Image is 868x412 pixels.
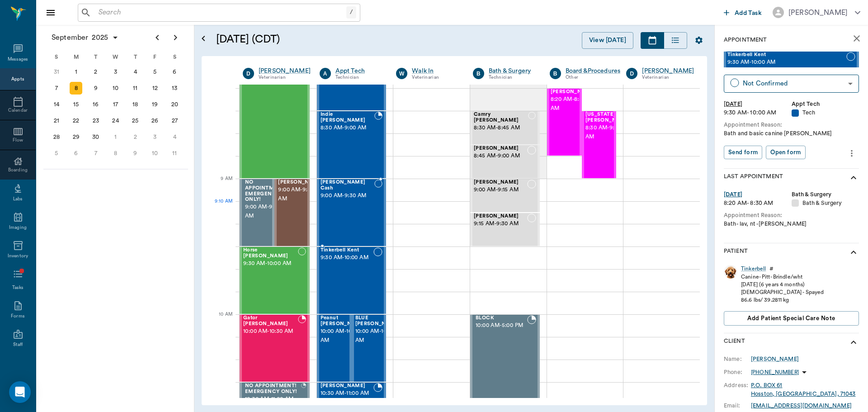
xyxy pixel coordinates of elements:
[47,50,66,64] div: S
[626,68,637,79] div: D
[470,111,540,145] div: NOT_CONFIRMED, 8:30 AM - 8:45 AM
[198,21,209,56] button: Open calendar
[585,123,631,142] span: 8:30 AM - 9:00 AM
[355,327,401,345] span: 10:00 AM - 10:30 AM
[321,327,366,345] span: 10:00 AM - 10:30 AM
[724,172,783,183] p: Last Appointment
[243,68,254,79] div: D
[90,114,102,127] div: Tuesday, September 23, 2025
[321,383,374,389] span: [PERSON_NAME]
[278,180,323,185] span: [PERSON_NAME]
[551,95,596,113] span: 8:20 AM - 8:50 AM
[125,50,145,64] div: T
[95,6,346,19] input: Search
[489,66,536,76] div: Bath & Surgery
[50,82,63,95] div: Sunday, September 7, 2025
[848,172,859,183] svg: show more
[741,273,824,281] div: Canine - Pitt - Brindle/wht
[547,88,582,156] div: NOT_CONFIRMED, 8:20 AM - 8:50 AM
[743,78,844,89] div: Not Confirmed
[245,203,287,221] span: 9:00 AM - 9:30 AM
[50,66,63,78] div: Sunday, August 31, 2025
[724,247,748,258] p: Patient
[585,112,631,123] span: [US_STATE] [PERSON_NAME]
[243,259,298,268] span: 9:30 AM - 10:00 AM
[724,368,751,376] div: Phone:
[751,403,852,408] a: [EMAIL_ADDRESS][DOMAIN_NAME]
[470,213,540,246] div: NOT_CONFIRMED, 9:15 AM - 9:30 AM
[352,314,387,382] div: NOT_CONFIRMED, 10:00 AM - 10:30 AM
[412,74,459,81] div: Veterinarian
[9,224,27,231] div: Imaging
[724,190,792,199] div: [DATE]
[245,180,287,203] span: NO APPOINTMENT! EMERGENCY ONLY!
[166,28,184,47] button: Next page
[259,66,311,76] a: [PERSON_NAME]
[396,68,407,79] div: W
[765,4,868,21] button: [PERSON_NAME]
[724,381,751,389] div: Address:
[321,389,374,398] span: 10:30 AM - 11:00 AM
[844,146,859,161] button: more
[11,313,24,320] div: Forms
[243,247,298,259] span: Horse [PERSON_NAME]
[129,147,142,160] div: Thursday, October 9, 2025
[317,314,352,382] div: BOOKED, 10:00 AM - 10:30 AM
[47,28,123,47] button: September2025
[50,98,63,111] div: Sunday, September 14, 2025
[642,66,694,76] a: [PERSON_NAME]
[13,341,23,348] div: Staff
[476,321,527,330] span: 10:00 AM - 5:00 PM
[70,114,82,127] div: Monday, September 22, 2025
[243,327,298,336] span: 10:00 AM - 10:30 AM
[149,131,161,143] div: Friday, October 3, 2025
[321,253,374,262] span: 9:30 AM - 10:00 AM
[582,32,633,49] button: View [DATE]
[109,82,122,95] div: Wednesday, September 10, 2025
[149,98,161,111] div: Friday, September 19, 2025
[90,82,102,95] div: Tuesday, September 9, 2025
[66,50,86,64] div: M
[355,315,401,327] span: BLUE [PERSON_NAME]
[751,383,856,396] a: P.O. BOX 61Hosston, [GEOGRAPHIC_DATA], 71043
[11,76,24,83] div: Appts
[727,58,846,67] span: 9:30 AM - 10:00 AM
[724,129,859,138] div: Bath and basic canine [PERSON_NAME]
[335,66,383,76] div: Appt Tech
[474,123,528,133] span: 8:30 AM - 8:45 AM
[245,383,301,395] span: NO APPOINTMENT! EMERGENCY ONLY!
[129,66,142,78] div: Thursday, September 4, 2025
[582,111,617,179] div: NOT_CONFIRMED, 8:30 AM - 9:00 AM
[473,68,484,79] div: B
[474,185,527,194] span: 9:00 AM - 9:15 AM
[321,180,375,191] span: [PERSON_NAME] Cash
[168,66,181,78] div: Saturday, September 6, 2025
[724,36,767,44] p: Appointment
[792,109,859,117] div: Tech
[321,112,374,123] span: Indie [PERSON_NAME]
[476,315,527,321] span: BLOCK
[149,114,161,127] div: Friday, September 26, 2025
[741,265,766,273] a: Tinkerbell
[474,152,527,161] span: 8:45 AM - 9:00 AM
[788,7,848,18] div: [PERSON_NAME]
[724,337,745,348] p: Client
[724,265,737,279] img: Profile Image
[321,123,374,133] span: 8:30 AM - 9:00 AM
[106,50,126,64] div: W
[259,74,311,81] div: Veterinarian
[642,74,694,81] div: Veterinarian
[216,32,427,47] h5: [DATE] (CDT)
[720,4,765,21] button: Add Task
[724,121,859,129] div: Appointment Reason:
[741,289,824,296] div: [DEMOGRAPHIC_DATA] - Spayed
[766,146,805,160] button: Open form
[8,253,28,260] div: Inventory
[209,310,232,332] div: 10 AM
[566,66,621,76] div: Board &Procedures
[90,131,102,143] div: Tuesday, September 30, 2025
[741,281,824,289] div: [DATE] (6 years 4 months)
[848,247,859,258] svg: show more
